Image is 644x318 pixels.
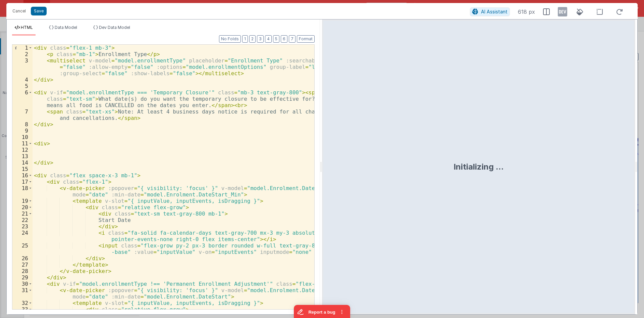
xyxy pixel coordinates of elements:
div: 18 [12,185,33,198]
span: Data Model [55,25,77,30]
button: 4 [265,35,272,43]
div: 16 [12,172,33,179]
div: 14 [12,160,33,166]
div: Initializing ... [453,162,504,172]
div: 22 [12,217,33,223]
div: 12 [12,147,33,153]
div: 13 [12,153,33,160]
div: 27 [12,262,33,268]
div: 33 [12,306,33,313]
button: 1 [242,35,248,43]
div: 6 [12,89,33,108]
button: 2 [249,35,256,43]
button: No Folds [219,35,241,43]
div: 23 [12,223,33,230]
div: 32 [12,300,33,306]
div: 10 [12,134,33,140]
div: 30 [12,281,33,287]
div: 7 [12,108,33,121]
div: 11 [12,140,33,147]
div: 2 [12,51,33,57]
span: AI Assistant [481,9,507,14]
button: Format [297,35,315,43]
div: 25 [12,242,33,255]
div: 5 [12,83,33,89]
button: Save [31,7,47,15]
button: AI Assistant [470,7,510,16]
span: Dev Data Model [99,25,130,30]
div: 28 [12,268,33,274]
div: 1 [12,45,33,51]
div: 21 [12,211,33,217]
div: 17 [12,179,33,185]
div: 9 [12,128,33,134]
div: 29 [12,274,33,281]
div: 26 [12,255,33,262]
span: HTML [21,25,33,30]
button: 5 [273,35,279,43]
button: 7 [289,35,296,43]
span: 618 px [518,8,535,16]
div: 15 [12,166,33,172]
div: 20 [12,204,33,211]
div: 19 [12,198,33,204]
div: 3 [12,57,33,77]
div: 24 [12,230,33,242]
button: Cancel [9,6,29,16]
div: 8 [12,121,33,128]
button: 3 [257,35,264,43]
div: 4 [12,77,33,83]
button: 6 [281,35,287,43]
div: 31 [12,287,33,300]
